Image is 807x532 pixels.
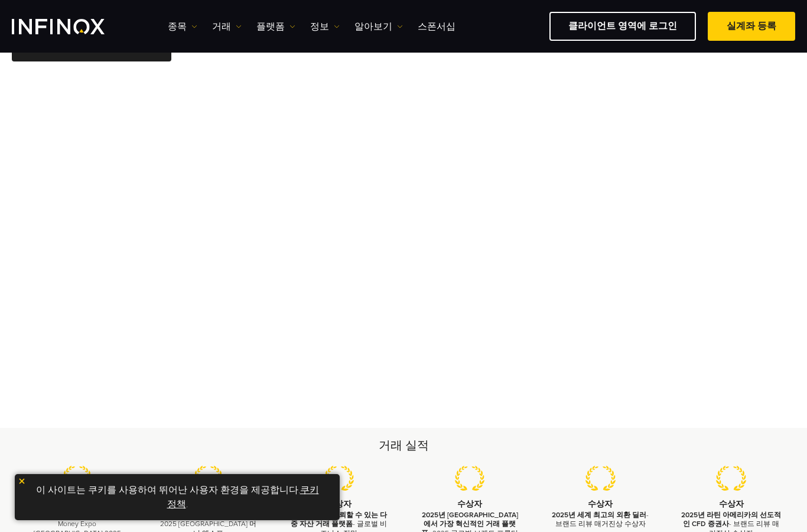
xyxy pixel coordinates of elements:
a: 플랫폼 [256,20,295,34]
strong: 수상자 [457,499,482,509]
a: 클라이언트 영역에 로그인 [549,12,696,41]
strong: 2025년 가장 신뢰할 수 있는 다중 자산 거래 플랫폼 [291,511,387,528]
p: 이 사이트는 쿠키를 사용하여 뛰어난 사용자 환경을 제공합니다. . [21,480,334,514]
strong: 2025년 세계 최고의 외환 딜러 [552,511,646,519]
strong: 2025년 라틴 아메리카의 선도적인 CFD 증권사 [681,511,781,528]
h2: 거래 실적 [12,437,795,454]
strong: 수상자 [327,499,352,509]
a: 실계좌 등록 [708,12,795,41]
a: 종목 [168,20,197,34]
img: yellow close icon [18,477,26,485]
a: 거래 [212,20,242,34]
p: - 브랜드 리뷰 매거진상 수상자 [550,511,651,528]
a: 정보 [310,20,340,34]
a: 스폰서십 [418,20,455,34]
strong: 수상자 [719,499,744,509]
a: 알아보기 [354,20,403,34]
strong: 수상자 [588,499,613,509]
a: INFINOX Logo [12,19,132,34]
